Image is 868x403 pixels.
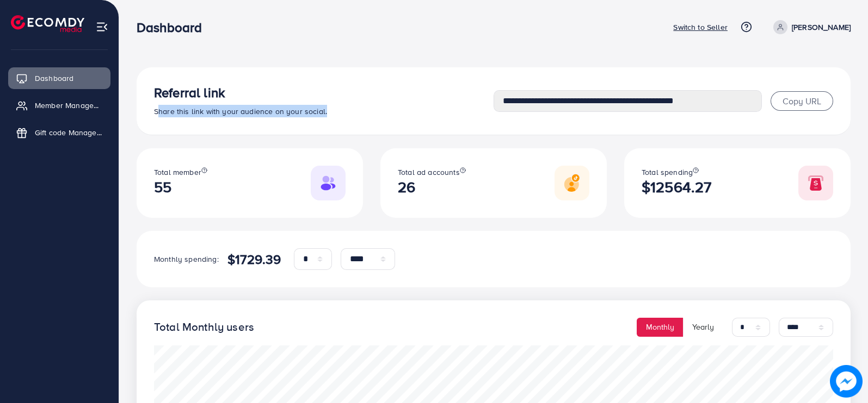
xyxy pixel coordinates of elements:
[8,95,110,116] a: Member Management
[771,91,833,111] button: Copy URL
[8,67,110,89] a: Dashboard
[637,318,684,337] button: Monthly
[832,367,860,395] img: image
[154,253,219,266] p: Monthly spending:
[35,100,102,111] span: Member Management
[683,318,723,337] button: Yearly
[769,20,851,34] a: [PERSON_NAME]
[227,251,281,267] h4: $1729.39
[154,178,207,196] h2: 55
[11,15,84,32] img: logo
[555,166,589,200] img: Responsive image
[154,85,494,100] h3: Referral link
[398,167,460,178] span: Total ad accounts
[154,320,254,334] h4: Total Monthly users
[35,127,102,138] span: Gift code Management
[8,122,110,143] a: Gift code Management
[35,73,73,84] span: Dashboard
[311,166,346,200] img: Responsive image
[398,178,466,196] h2: 26
[642,167,693,178] span: Total spending
[792,21,851,34] p: [PERSON_NAME]
[783,95,821,107] span: Copy URL
[673,21,728,34] p: Switch to Seller
[798,166,833,200] img: Responsive image
[96,21,108,33] img: menu
[137,20,211,35] h3: Dashboard
[154,106,327,117] span: Share this link with your audience on your social.
[154,167,201,178] span: Total member
[642,178,711,196] h2: $12564.27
